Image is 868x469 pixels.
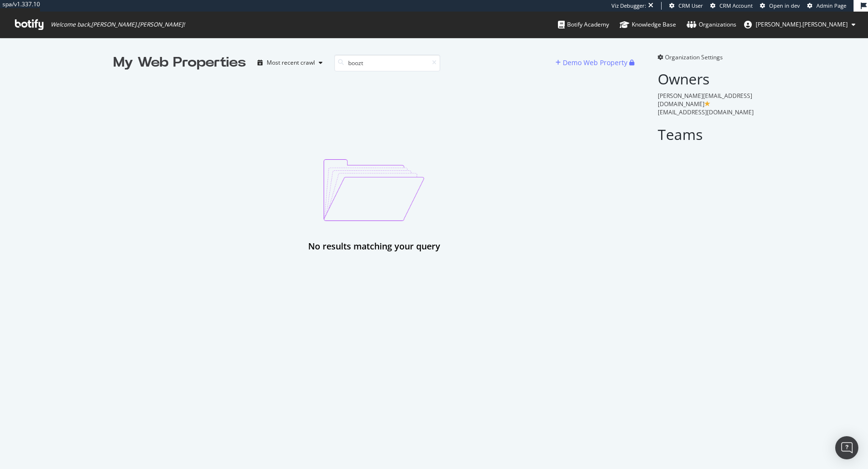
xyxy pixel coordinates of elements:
[816,2,846,9] span: Admin Page
[558,20,609,29] div: Botify Academy
[719,2,753,9] span: CRM Account
[51,21,185,28] span: Welcome back, [PERSON_NAME].[PERSON_NAME] !
[556,55,629,70] button: Demo Web Property
[620,12,676,38] a: Knowledge Base
[835,436,858,459] div: Open Intercom Messenger
[324,159,424,221] img: emptyProjectImage
[665,53,723,61] span: Organization Settings
[267,60,315,66] div: Most recent crawl
[563,58,627,68] div: Demo Web Property
[113,53,246,72] div: My Web Properties
[334,55,440,71] input: Search
[658,71,755,87] h2: Owners
[558,12,609,38] a: Botify Academy
[807,2,846,10] a: Admin Page
[658,108,754,116] span: [EMAIL_ADDRESS][DOMAIN_NAME]
[687,12,736,38] a: Organizations
[658,92,752,108] span: [PERSON_NAME][EMAIL_ADDRESS][DOMAIN_NAME]
[658,126,755,142] h2: Teams
[687,20,736,29] div: Organizations
[308,240,440,253] div: No results matching your query
[760,2,800,10] a: Open in dev
[769,2,800,9] span: Open in dev
[254,55,326,70] button: Most recent crawl
[556,58,629,67] a: Demo Web Property
[756,20,848,28] span: jay.chitnis
[611,2,646,10] div: Viz Debugger:
[669,2,703,10] a: CRM User
[620,20,676,29] div: Knowledge Base
[736,17,863,32] button: [PERSON_NAME].[PERSON_NAME]
[678,2,703,9] span: CRM User
[710,2,753,10] a: CRM Account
